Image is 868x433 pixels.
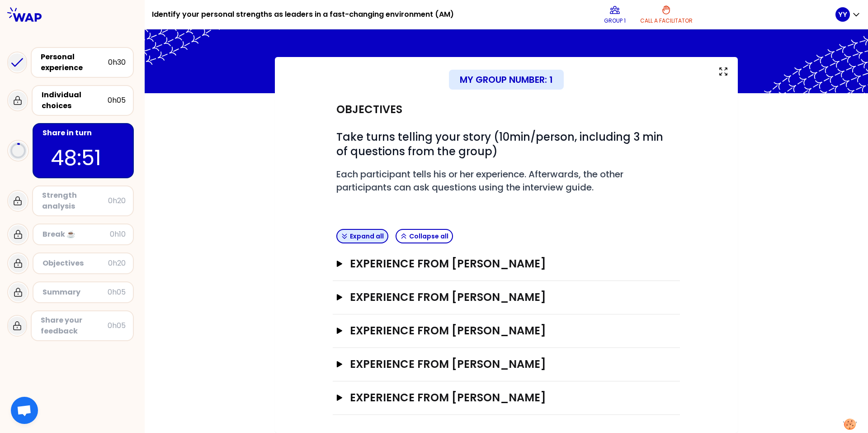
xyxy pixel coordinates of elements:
[838,10,847,19] p: YY
[108,195,126,206] div: 0h20
[11,397,38,424] div: Open chat
[336,257,676,271] button: Experience from [PERSON_NAME]
[42,287,108,298] div: Summary
[604,17,626,24] p: Group 1
[42,90,108,111] div: Individual choices
[336,324,676,338] button: Experience from [PERSON_NAME]
[336,229,388,243] button: Expand all
[350,290,646,305] h3: Experience from [PERSON_NAME]
[600,1,629,28] button: Group 1
[336,290,676,305] button: Experience from [PERSON_NAME]
[640,17,693,24] p: Call a facilitator
[110,229,126,240] div: 0h10
[449,70,564,90] div: My group number: 1
[42,258,108,269] div: Objectives
[350,257,646,271] h3: Experience from [PERSON_NAME]
[350,324,646,338] h3: Experience from [PERSON_NAME]
[42,229,110,240] div: Break ☕️
[42,190,108,212] div: Strength analysis
[108,320,126,331] div: 0h05
[41,315,108,337] div: Share your feedback
[108,258,126,269] div: 0h20
[336,102,402,117] h2: Objectives
[108,287,126,298] div: 0h05
[336,129,666,159] span: Take turns telling your story (10min/person, including 3 min of questions from the group)
[41,52,108,73] div: Personal experience
[396,229,453,243] button: Collapse all
[42,128,126,138] div: Share in turn
[350,390,646,405] h3: Experience from [PERSON_NAME]
[336,357,676,371] button: Experience from [PERSON_NAME]
[835,7,861,22] button: YY
[336,168,626,194] span: Each participant tells his or her experience. Afterwards, the other participants can ask question...
[51,142,116,174] p: 48:51
[637,1,696,28] button: Call a facilitator
[108,95,126,106] div: 0h05
[336,390,676,405] button: Experience from [PERSON_NAME]
[108,57,126,68] div: 0h30
[350,357,646,371] h3: Experience from [PERSON_NAME]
